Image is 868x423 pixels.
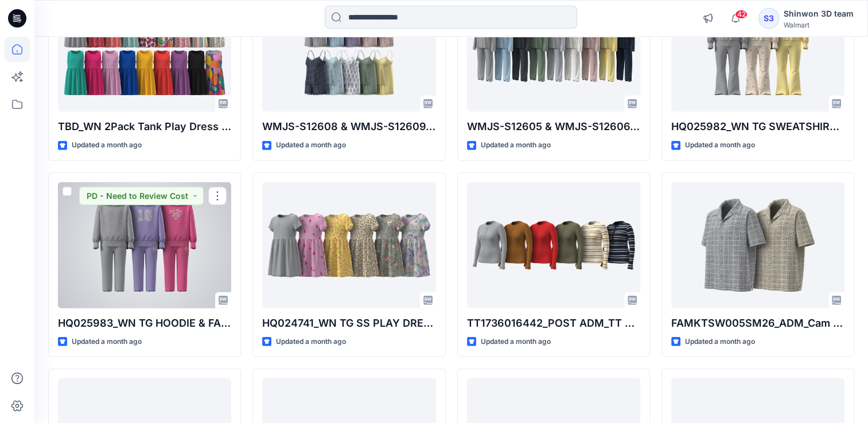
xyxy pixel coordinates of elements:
p: WMJS-S12608 & WMJS-S12609_ADM_JS MODAL SPAN CAMI TAP SHORTS SET [262,119,435,135]
p: Updated a month ago [481,139,551,151]
p: Updated a month ago [685,336,755,348]
div: S3 [758,8,779,29]
span: 42 [735,10,748,19]
p: Updated a month ago [481,336,551,348]
a: HQ025983_WN TG HOODIE & FASHION FLEECE JOGGER SET [58,182,231,308]
p: HQ024741_WN TG SS PLAY DRESS [262,315,435,331]
a: FAMKTSW005SM26_ADM_Cam Jacquard Resort Shirt [671,182,844,308]
p: TT1736016442_POST ADM_TT RIB LS BUTTON TOP [467,315,640,331]
p: HQ025983_WN TG HOODIE & FASHION FLEECE JOGGER SET [58,315,231,331]
a: TT1736016442_POST ADM_TT RIB LS BUTTON TOP [467,182,640,308]
div: Shinwon 3D team [784,7,854,21]
p: FAMKTSW005SM26_ADM_Cam Jacquard Resort Shirt [671,315,844,331]
p: Updated a month ago [685,139,755,151]
p: Updated a month ago [72,336,142,348]
p: Updated a month ago [276,139,346,151]
a: HQ024741_WN TG SS PLAY DRESS [262,182,435,308]
p: Updated a month ago [72,139,142,151]
p: WMJS-S12605 & WMJS-S12606_ADM_JS 2x2 Rib LS NOTCH TOP PANT SET (PJ SET) [467,119,640,135]
p: HQ025982_WN TG SWEATSHIRT & FASHION FLEECE FLARE SET [671,119,844,135]
p: TBD_WN 2Pack Tank Play Dress (Slash Pocket) [58,119,231,135]
p: Updated a month ago [276,336,346,348]
div: Walmart [784,21,854,29]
